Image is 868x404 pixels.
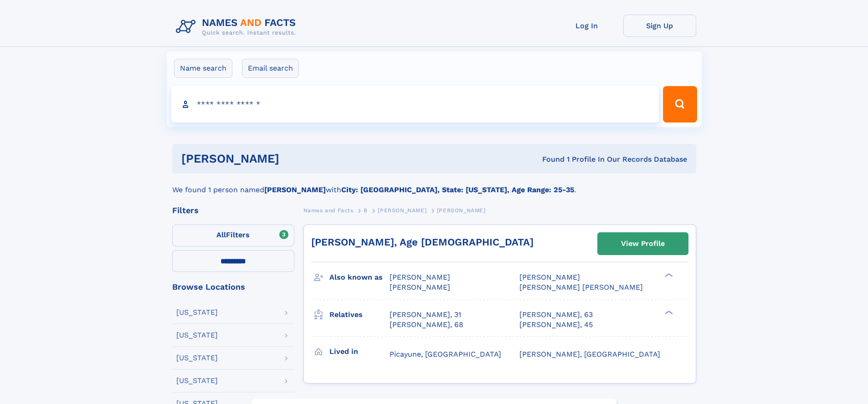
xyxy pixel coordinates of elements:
[364,207,368,214] span: B
[663,309,673,315] div: ❯
[364,205,368,216] a: B
[411,154,687,164] div: Found 1 Profile In Our Records Database
[663,272,673,278] div: ❯
[437,207,486,214] span: [PERSON_NAME]
[390,320,463,330] a: [PERSON_NAME], 68
[181,153,411,164] h1: [PERSON_NAME]
[176,309,218,316] div: [US_STATE]
[264,185,326,194] b: [PERSON_NAME]
[176,354,218,362] div: [US_STATE]
[329,270,390,285] h3: Also known as
[519,273,580,281] span: [PERSON_NAME]
[390,310,461,320] a: [PERSON_NAME], 31
[378,205,426,216] a: [PERSON_NAME]
[390,283,450,291] span: [PERSON_NAME]
[329,307,390,322] h3: Relatives
[390,350,501,358] span: Picayune, [GEOGRAPHIC_DATA]
[621,233,665,254] div: View Profile
[176,377,218,384] div: [US_STATE]
[172,283,294,291] div: Browse Locations
[329,344,390,359] h3: Lived in
[663,86,697,123] button: Search Button
[519,310,593,320] a: [PERSON_NAME], 63
[598,233,688,255] a: View Profile
[550,15,623,37] a: Log In
[623,15,696,37] a: Sign Up
[303,205,354,216] a: Names and Facts
[378,207,426,214] span: [PERSON_NAME]
[519,320,593,330] a: [PERSON_NAME], 45
[390,273,450,281] span: [PERSON_NAME]
[242,59,299,78] label: Email search
[172,206,294,215] div: Filters
[176,332,218,339] div: [US_STATE]
[174,59,232,78] label: Name search
[216,230,226,239] span: All
[172,225,294,246] label: Filters
[311,236,534,248] a: [PERSON_NAME], Age [DEMOGRAPHIC_DATA]
[172,174,696,195] div: We found 1 person named with .
[519,350,660,358] span: [PERSON_NAME], [GEOGRAPHIC_DATA]
[341,185,574,194] b: City: [GEOGRAPHIC_DATA], State: [US_STATE], Age Range: 25-35
[171,86,659,123] input: search input
[172,15,303,39] img: Logo Names and Facts
[519,283,643,291] span: [PERSON_NAME] [PERSON_NAME]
